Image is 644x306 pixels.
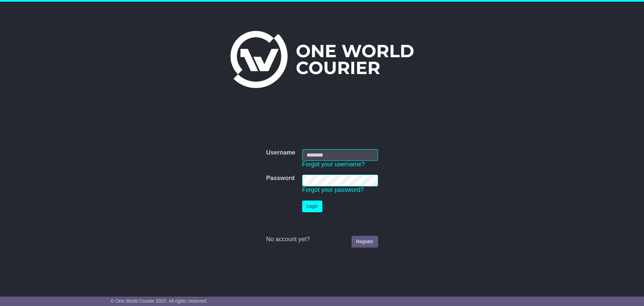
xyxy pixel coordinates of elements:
span: © One World Courier 2025. All rights reserved. [111,298,208,304]
a: Forgot your username? [302,161,365,168]
img: One World [230,31,414,88]
div: No account yet? [266,236,378,243]
label: Username [266,149,295,157]
a: Forgot your password? [302,186,364,193]
label: Password [266,175,294,182]
a: Register [352,236,378,248]
button: Login [302,201,322,212]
